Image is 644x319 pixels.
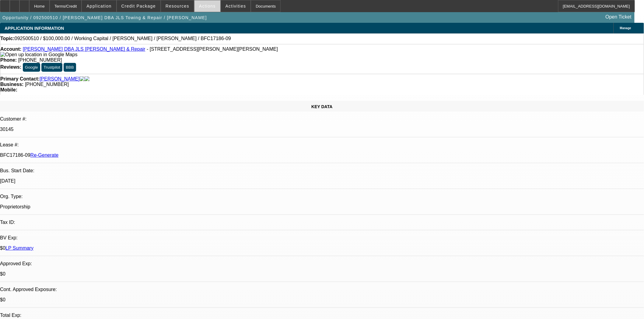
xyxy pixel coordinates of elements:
[0,82,23,87] strong: Business:
[5,26,64,31] span: APPLICATION INFORMATION
[0,76,40,82] strong: Primary Contact:
[603,12,634,22] a: Open Ticket
[117,0,160,12] button: Credit Package
[85,76,89,82] img: linkedin-icon.png
[41,63,62,72] button: Trustpilot
[0,52,77,57] a: View Google Maps
[30,153,59,158] a: Re-Generate
[226,4,246,9] span: Activities
[620,26,631,30] span: Manage
[0,52,77,57] img: Open up location in Google Maps
[5,245,33,251] a: LP Summary
[0,64,21,70] strong: Reviews:
[40,76,80,82] a: [PERSON_NAME]
[0,87,17,92] strong: Mobile:
[0,57,17,63] strong: Phone:
[25,82,69,87] span: [PHONE_NUMBER]
[166,4,189,9] span: Resources
[147,46,278,52] span: - [STREET_ADDRESS][PERSON_NAME][PERSON_NAME]
[121,4,156,9] span: Credit Package
[18,57,62,63] span: [PHONE_NUMBER]
[64,63,76,72] button: BBB
[23,63,40,72] button: Google
[161,0,194,12] button: Resources
[15,36,231,41] span: 092500510 / $100,000.00 / Working Capital / [PERSON_NAME] / [PERSON_NAME] / BFC17186-09
[82,0,116,12] button: Application
[221,0,251,12] button: Activities
[0,36,15,41] strong: Topic:
[199,4,216,9] span: Actions
[23,46,145,52] a: [PERSON_NAME] DBA JLS [PERSON_NAME] & Repair
[2,15,207,20] span: Opportunity / 092500510 / [PERSON_NAME] DBA JLS Towing & Repair / [PERSON_NAME]
[80,76,85,82] img: facebook-icon.png
[311,104,332,109] span: KEY DATA
[86,4,111,9] span: Application
[194,0,220,12] button: Actions
[0,46,21,52] strong: Account:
